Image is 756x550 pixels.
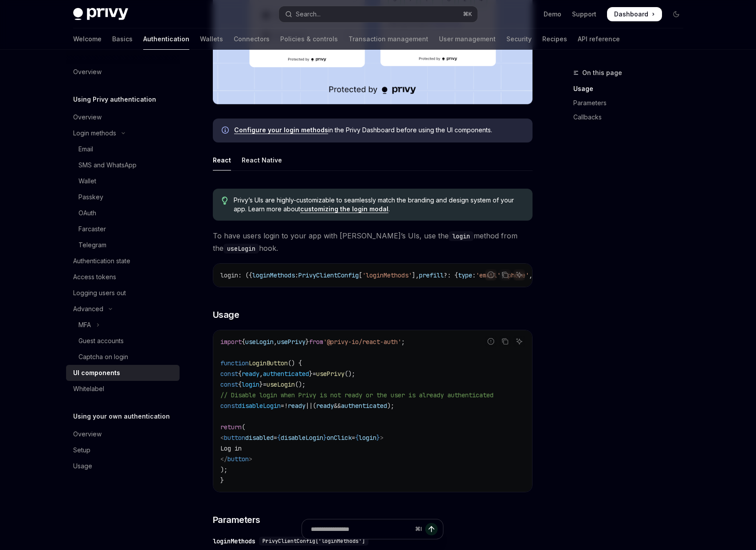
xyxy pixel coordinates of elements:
div: MFA [78,320,91,330]
a: Email [66,141,180,157]
a: UI components [66,365,180,381]
a: SMS and WhatsApp [66,157,180,173]
div: Guest accounts [78,336,124,346]
span: disableLogin [281,434,323,442]
span: disabled [245,434,274,442]
div: Usage [73,461,92,471]
button: Ask AI [513,269,525,281]
button: Copy the contents from the code block [499,269,511,281]
span: } [323,434,327,442]
a: customizing the login modal [300,205,388,213]
span: = [313,370,316,378]
span: { [238,370,242,378]
input: Ask a question... [311,519,411,539]
span: const [220,380,238,388]
span: return [220,423,242,431]
span: usePrivy [316,370,345,378]
div: SMS and WhatsApp [78,160,137,170]
div: Setup [73,445,90,455]
a: Demo [544,10,561,19]
a: Support [572,10,596,19]
a: Authentication [143,28,189,50]
span: ready [288,402,306,410]
svg: Info [222,127,231,135]
a: Passkey [66,189,180,205]
span: } [220,476,224,484]
span: 'email' [476,271,501,279]
a: User management [439,28,496,50]
span: , [274,338,277,346]
div: Telegram [78,240,106,250]
a: Overview [66,426,180,442]
a: Welcome [73,28,102,50]
button: Toggle MFA section [66,317,180,333]
span: = [281,402,284,410]
span: } [376,434,380,442]
span: const [220,402,238,410]
div: Login methods [73,128,116,138]
span: usePrivy [277,338,306,346]
button: Toggle dark mode [669,7,683,21]
div: Farcaster [78,224,106,234]
a: Transaction management [349,28,428,50]
svg: Tip [222,197,228,205]
span: ( [313,402,316,410]
span: ready [242,370,259,378]
span: { [355,434,359,442]
span: : ({ [238,271,252,279]
span: const [220,370,238,378]
span: authenticated [341,402,387,410]
div: Search... [296,9,321,20]
a: Whitelabel [66,381,180,397]
h5: Using your own authentication [73,411,170,422]
span: [ [359,271,362,279]
span: login [242,380,259,388]
a: Farcaster [66,221,180,237]
div: Overview [73,429,102,439]
span: } [309,370,313,378]
img: dark logo [73,8,128,20]
span: ; [401,338,405,346]
div: Overview [73,67,102,77]
div: Overview [73,112,102,123]
div: Advanced [73,304,103,314]
div: Authentication state [73,256,130,266]
span: useLogin [245,338,274,346]
a: Dashboard [607,7,662,21]
span: On this page [582,67,622,78]
button: Report incorrect code [485,269,497,281]
a: Telegram [66,237,180,253]
div: Access tokens [73,272,116,282]
span: ?: { [444,271,458,279]
span: prefill [419,271,444,279]
a: Basics [112,28,133,50]
a: Access tokens [66,269,180,285]
h5: Using Privy authentication [73,94,156,105]
div: OAuth [78,208,96,218]
a: Usage [573,82,690,96]
button: Open search [279,6,478,22]
span: > [380,434,384,442]
span: : [295,271,298,279]
span: // Disable login when Privy is not ready or the user is already authenticated [220,391,494,399]
button: Toggle Advanced section [66,301,180,317]
span: ⌘ K [463,11,472,18]
span: ready [316,402,334,410]
span: > [249,455,252,463]
button: Send message [425,523,438,535]
span: ); [387,402,394,410]
span: button [224,434,245,442]
span: } [306,338,309,346]
span: (); [345,370,355,378]
a: API reference [578,28,620,50]
div: Logging users out [73,288,126,298]
span: button [227,455,249,463]
a: Wallets [200,28,223,50]
span: in the Privy Dashboard before using the UI components. [234,126,524,135]
span: = [263,380,266,388]
span: </ [220,455,227,463]
span: { [277,434,281,442]
span: import [220,338,242,346]
div: Passkey [78,192,103,202]
div: Captcha on login [78,352,128,362]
